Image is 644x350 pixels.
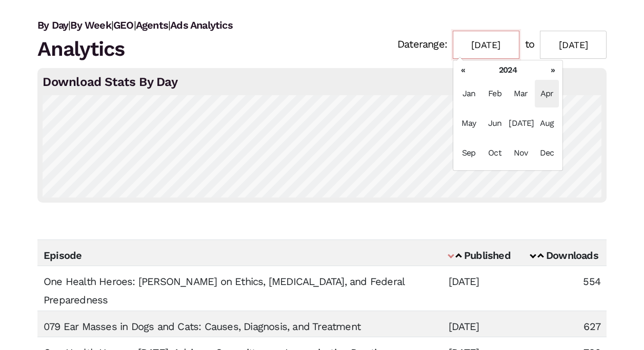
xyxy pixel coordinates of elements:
[457,80,481,107] span: Jan
[545,62,560,78] th: »
[525,311,607,337] td: 627
[37,266,442,311] td: One Health Heroes: [PERSON_NAME] on Ethics, [MEDICAL_DATA], and Federal Preparedness
[457,110,481,137] span: May
[457,139,481,167] span: Sep
[37,19,68,31] a: By Day
[535,80,559,107] span: Apr
[483,139,507,167] span: Oct
[483,110,507,137] span: Jun
[509,80,533,107] span: Mar
[37,16,607,34] div: | | | |
[509,139,533,167] span: Nov
[442,311,525,337] td: [DATE]
[442,239,525,266] th: Published
[471,62,545,78] th: 2024
[535,139,559,167] span: Dec
[37,239,442,266] th: Episode
[37,34,607,64] h1: Analytics
[37,311,442,337] td: 079 Ear Masses in Dogs and Cats: Causes, Diagnosis, and Treatment
[170,19,233,31] a: Ads Analytics
[509,110,533,137] span: [DATE]
[525,266,607,311] td: 554
[389,31,455,59] span: Daterange:
[455,62,471,78] th: «
[113,19,134,31] a: GEO
[593,299,632,338] iframe: Drift Widget Chat Controller
[483,80,507,107] span: Feb
[525,239,607,266] th: Downloads
[70,19,111,31] a: By Week
[442,266,525,311] td: [DATE]
[517,31,542,59] span: to
[43,73,601,91] h4: Download Stats By Day
[136,19,168,31] a: Agents
[535,110,559,137] span: Aug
